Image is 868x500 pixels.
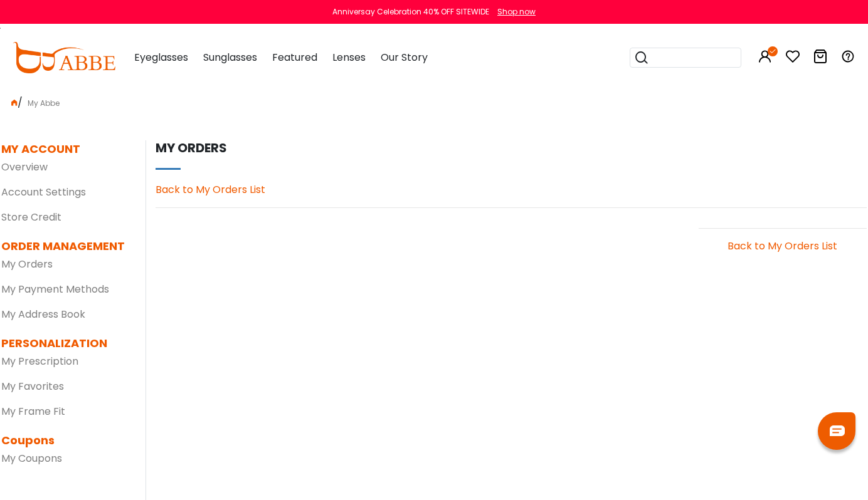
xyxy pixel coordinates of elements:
h5: My orders [156,140,867,155]
dt: Coupons [1,432,127,449]
span: Sunglasses [203,50,257,65]
a: Overview [1,160,48,174]
a: My Coupons [1,451,62,466]
img: home.png [11,100,18,106]
dt: MY ACCOUNT [1,140,80,157]
a: Store Credit [1,210,61,224]
span: My Abbe [23,98,65,108]
div: / [1,90,867,110]
div: Anniversay Celebration 40% OFF SITEWIDE [332,6,489,18]
span: Eyeglasses [134,50,188,65]
a: Shop now [491,6,536,17]
span: Our Story [381,50,428,65]
dt: PERSONALIZATION [1,335,127,352]
a: My Payment Methods [1,282,109,296]
a: Back to My Orders List [156,182,265,197]
span: Lenses [332,50,366,65]
a: My Favorites [1,379,64,393]
span: Featured [272,50,317,65]
dt: ORDER MANAGEMENT [1,237,127,254]
a: My Frame Fit [1,404,65,419]
a: Back to My Orders List [728,239,837,253]
img: abbeglasses.com [13,42,115,73]
img: chat [830,425,845,436]
a: My Address Book [1,307,85,321]
a: My Orders [1,257,53,271]
a: Account Settings [1,185,86,199]
a: My Prescription [1,354,78,368]
div: Shop now [497,6,536,18]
